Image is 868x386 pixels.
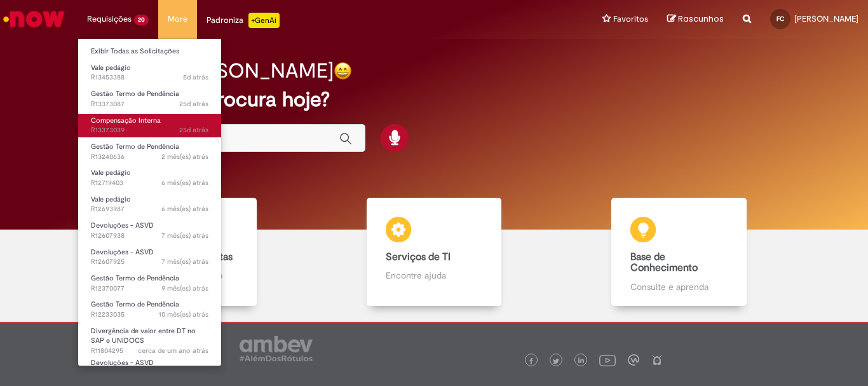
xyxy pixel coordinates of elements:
[91,125,208,135] span: R13373039
[776,15,784,23] span: FC
[91,284,208,294] span: R12370077
[183,72,208,82] time: 27/08/2025 16:01:10
[161,231,208,240] time: 04/02/2025 16:03:15
[161,204,208,214] time: 20/02/2025 09:22:23
[628,354,639,366] img: logo_footer_workplace.png
[91,326,196,346] span: Divergência de valor entre DT no SAP e UNIDOCS
[651,354,663,366] img: logo_footer_naosei.png
[91,204,208,214] span: R12693987
[91,346,208,356] span: R11804295
[179,99,208,109] time: 07/08/2025 23:59:46
[553,358,559,364] img: logo_footer_twitter.png
[87,13,132,25] span: Requisições
[794,13,858,24] span: [PERSON_NAME]
[161,257,208,266] time: 04/02/2025 16:01:07
[78,38,222,366] ul: Requisições
[91,89,179,99] span: Gestão Termo de Pendência
[78,324,221,352] a: Aberto R11804295 : Divergência de valor entre DT no SAP e UNIDOCS
[90,88,778,111] h2: O que você procura hoje?
[134,15,149,25] span: 20
[179,99,208,109] span: 25d atrás
[91,142,179,151] span: Gestão Termo de Pendência
[667,13,724,25] a: Rascunhos
[161,231,208,240] span: 7 mês(es) atrás
[248,13,280,28] p: +GenAi
[91,116,161,125] span: Compensação Interna
[179,125,208,135] time: 07/08/2025 21:59:42
[78,114,221,137] a: Aberto R13373039 : Compensação Interna
[78,166,221,190] a: Aberto R12719403 : Vale pedágio
[578,357,585,365] img: logo_footer_linkedin.png
[179,125,208,135] span: 25d atrás
[91,221,154,230] span: Devoluções - ASVD
[78,272,221,295] a: Aberto R12370077 : Gestão Termo de Pendência
[630,280,727,293] p: Consulte e aprenda
[138,346,208,355] span: cerca de um ano atrás
[78,193,221,216] a: Aberto R12693987 : Vale pedágio
[161,257,208,266] span: 7 mês(es) atrás
[161,284,208,293] time: 06/12/2024 15:52:59
[630,251,698,275] b: Base de Conhecimento
[91,231,208,241] span: R12607938
[528,358,534,364] img: logo_footer_facebook.png
[183,72,208,82] span: 5d atrás
[91,195,131,204] span: Vale pedágio
[240,336,313,361] img: logo_footer_ambev_rotulo_gray.png
[161,152,208,162] time: 03/07/2025 18:12:28
[91,152,208,162] span: R13240636
[678,13,724,25] span: Rascunhos
[207,13,280,28] div: Padroniza
[91,99,208,109] span: R13373087
[161,284,208,293] span: 9 mês(es) atrás
[78,356,221,380] a: Aberto R11652511 : Devoluções - ASVD
[78,140,221,163] a: Aberto R13240636 : Gestão Termo de Pendência
[613,13,648,25] span: Favoritos
[78,61,221,85] a: Aberto R13453388 : Vale pedágio
[91,168,131,177] span: Vale pedágio
[91,257,208,267] span: R12607925
[78,45,221,59] a: Exibir Todas as Solicitações
[386,269,482,282] p: Encontre ajuda
[557,198,801,306] a: Base de Conhecimento Consulte e aprenda
[91,178,208,188] span: R12719403
[386,251,451,263] b: Serviços de TI
[161,178,208,188] time: 24/02/2025 13:36:12
[91,63,131,72] span: Vale pedágio
[91,310,208,320] span: R12233035
[161,178,208,188] span: 6 mês(es) atrás
[91,247,154,257] span: Devoluções - ASVD
[78,245,221,269] a: Aberto R12607925 : Devoluções - ASVD
[91,358,154,368] span: Devoluções - ASVD
[91,273,179,283] span: Gestão Termo de Pendência
[78,219,221,242] a: Aberto R12607938 : Devoluções - ASVD
[1,6,67,32] img: ServiceNow
[91,72,208,83] span: R13453388
[334,62,352,80] img: happy-face.png
[78,87,221,111] a: Aberto R13373087 : Gestão Termo de Pendência
[67,198,311,306] a: Catálogo de Ofertas Abra uma solicitação
[159,310,208,319] span: 10 mês(es) atrás
[311,198,556,306] a: Serviços de TI Encontre ajuda
[78,298,221,321] a: Aberto R12233035 : Gestão Termo de Pendência
[161,152,208,162] span: 2 mês(es) atrás
[599,352,616,368] img: logo_footer_youtube.png
[138,346,208,355] time: 28/07/2024 09:31:20
[91,300,179,309] span: Gestão Termo de Pendência
[159,310,208,319] time: 06/11/2024 23:21:38
[161,204,208,214] span: 6 mês(es) atrás
[168,13,187,25] span: More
